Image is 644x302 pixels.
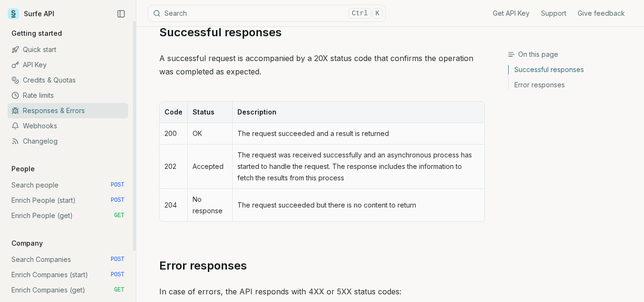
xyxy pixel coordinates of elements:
a: Surfe API [8,7,54,21]
span: POST [111,181,124,189]
a: Responses & Errors [8,103,128,118]
a: Webhooks [8,118,128,134]
a: Changelog [8,134,128,149]
a: Enrich Companies (start) POST [8,267,128,282]
span: POST [111,197,124,204]
th: Description [232,102,484,123]
td: The request succeeded but there is no content to return [232,189,484,221]
a: Error responses [159,258,247,273]
td: 204 [160,189,187,221]
td: No response [187,189,232,221]
p: A successful request is accompanied by a 20X status code that confirms the operation was complete... [159,52,485,78]
span: GET [114,286,124,294]
a: Quick start [8,42,128,57]
a: Successful responses [159,25,282,40]
td: 202 [160,145,187,189]
a: Rate limits [8,88,128,103]
a: Give feedback [578,9,625,18]
p: Company [8,239,47,248]
span: POST [111,256,124,263]
button: Collapse Sidebar [114,7,128,21]
a: Successful responses [509,65,636,77]
td: 200 [160,123,187,145]
a: Enrich Companies (get) GET [8,282,128,298]
kbd: Ctrl [348,8,371,19]
span: POST [111,271,124,279]
a: Search Companies POST [8,252,128,267]
a: Credits & Quotas [8,73,128,88]
a: Enrich People (get) GET [8,208,128,223]
a: Enrich People (start) POST [8,193,128,208]
a: Support [541,9,566,18]
span: GET [114,212,124,219]
p: In case of errors, the API responds with 4XX or 5XX status codes: [159,285,485,298]
th: Status [187,102,232,123]
td: Accepted [187,145,232,189]
td: The request was received successfully and an asynchronous process has started to handle the reque... [232,145,484,189]
p: Getting started [8,29,66,38]
p: People [8,164,39,174]
th: Code [160,102,187,123]
kbd: K [372,8,383,19]
td: The request succeeded and a result is returned [232,123,484,145]
button: SearchCtrlK [148,5,386,22]
h3: On this page [508,50,636,59]
a: API Key [8,57,128,73]
a: Error responses [509,77,636,90]
a: Search people POST [8,177,128,193]
td: OK [187,123,232,145]
a: Get API Key [493,9,530,18]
